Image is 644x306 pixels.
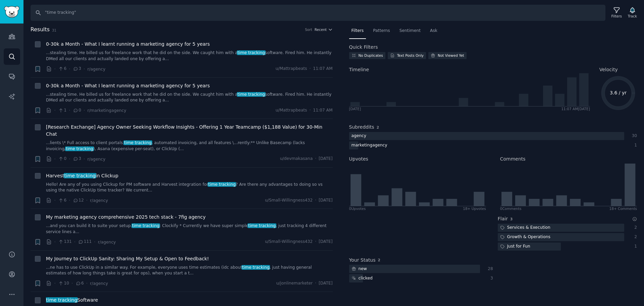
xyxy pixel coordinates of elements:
button: Track [626,6,639,20]
span: Patterns [373,28,390,34]
span: time tracking [131,223,160,228]
span: · [54,238,56,246]
span: · [54,65,56,73]
span: · [86,197,88,204]
div: 18+ Upvotes [463,206,486,211]
span: time tracking [237,50,265,55]
div: 30 [631,133,637,139]
span: 31 [52,28,56,32]
span: 2 [378,258,380,262]
div: clicked [349,274,375,282]
a: ...and you can build it to suite your setup.time tracking: Clockify * Currently we have super sim... [46,223,333,235]
div: Sort [305,27,312,32]
a: My marketing agency comprehensive 2025 tech stack - 7fig agency [46,214,206,221]
span: [DATE] [319,198,332,204]
span: · [86,280,88,287]
span: Velocity [599,66,618,73]
span: Software [46,297,98,304]
span: 6 [75,280,84,287]
div: 2 [631,234,637,240]
span: 12 [73,198,84,204]
input: Search Keyword [31,5,605,21]
span: r/marketingagency [87,108,126,113]
a: ...ne has to use ClickUp in a similar way. For example, everyone uses time estimates (idc aboutti... [46,265,333,276]
h2: Comments [500,156,526,163]
span: 1 [58,107,66,114]
div: 2 [631,225,637,231]
a: ...stealing time. He billed us for freelance work that he did on the side. We caught him with ati... [46,50,333,62]
h2: Upvotes [349,156,368,163]
span: Filters [352,28,364,34]
span: · [315,280,316,287]
h2: Your Status [349,257,376,264]
a: 0-30k a Month - What I learnt running a marketing agency for 5 years [46,41,210,48]
span: · [54,156,56,163]
span: 6 [58,198,66,204]
span: r/agency [90,281,108,286]
span: time tracking [45,297,78,303]
h2: Quick Filters [349,44,378,51]
div: 28 [487,266,493,272]
span: · [69,197,70,204]
span: 3 [510,217,513,221]
span: · [71,280,73,287]
span: u/Mattrapbeats [276,107,307,114]
span: time tracking [65,146,94,151]
span: time tracking [208,182,236,187]
div: 1 [631,244,637,250]
span: 3 [73,156,81,162]
img: GummySearch logo [4,6,19,18]
span: time tracking [123,140,152,145]
div: Track [628,14,637,18]
span: [DATE] [319,156,332,162]
span: Sentiment [399,28,421,34]
span: · [69,65,70,73]
span: 0 [58,156,66,162]
span: 10 [58,280,69,287]
div: [DATE] [349,106,361,111]
text: 3.6 / yr [610,90,627,95]
a: ...stealing time. He billed us for freelance work that he did on the side. We caught him with ati... [46,92,333,103]
span: 11:07 AM [313,107,332,114]
a: Hello! Are any of you using Clickup for PM software and Harvest integration fortime tracking? Are... [46,182,333,193]
span: u/devmakasana [280,156,313,162]
span: u/Mattrapbeats [276,66,307,72]
span: time tracking [237,92,265,97]
span: Ask [430,28,437,34]
span: · [84,156,85,163]
span: Results [31,26,50,34]
div: new [349,265,369,273]
span: 0-30k a Month - What I learnt running a marketing agency for 5 years [46,82,210,89]
div: Text Posts Only [397,53,424,58]
span: · [69,156,70,163]
div: Just for Fun [498,243,533,251]
a: time trackingSoftware [46,297,98,304]
a: [Research Exchange] Agency Owner Seeking Workflow Insights - Offering 1 Year Teamcamp ($1,188 Val... [46,124,333,138]
span: [DATE] [319,239,332,245]
span: · [84,65,85,73]
span: · [94,238,95,246]
a: My Journey to ClickUp Sanity: Sharing My Setup & Open to Feedback! [46,255,209,262]
span: · [315,156,316,162]
span: · [54,280,56,287]
h2: Subreddits [349,124,374,131]
span: r/agency [98,240,116,245]
span: · [315,239,316,245]
span: · [309,107,311,114]
a: Harvesttime trackingin Clickup [46,172,118,179]
span: Recent [315,27,327,32]
span: · [315,198,316,204]
span: · [309,66,311,72]
span: u/Small-Willingness432 [265,239,313,245]
h2: Flair [498,215,508,222]
div: marketingagency [349,141,390,150]
span: 131 [58,239,72,245]
span: · [54,107,56,114]
span: r/agency [87,157,105,162]
span: time tracking [241,265,270,270]
span: time tracking [248,223,276,228]
span: 111 [78,239,92,245]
